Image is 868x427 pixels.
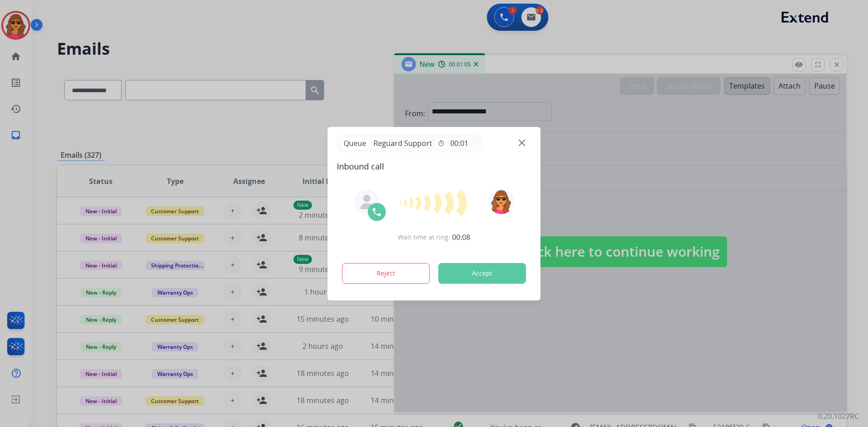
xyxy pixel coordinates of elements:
[439,263,526,284] button: Accept
[438,140,445,147] mat-icon: timer
[340,138,370,149] p: Queue
[370,138,436,149] span: Reguard Support
[372,206,382,217] img: call-icon
[452,232,470,243] span: 00:08
[342,263,430,284] button: Reject
[488,189,514,214] img: avatar
[360,195,374,209] img: agent-avatar
[818,411,859,422] p: 0.20.1027RC
[398,233,450,242] span: Wait time at ring:
[450,138,468,149] span: 00:01
[519,139,525,146] img: close-button
[337,160,532,173] span: Inbound call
